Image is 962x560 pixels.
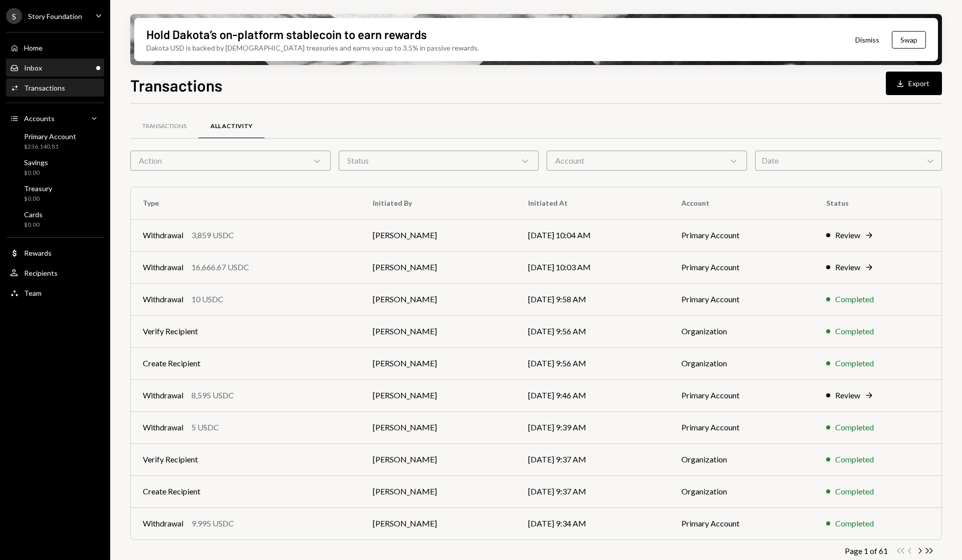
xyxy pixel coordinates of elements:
td: Primary Account [669,507,814,539]
td: Organization [669,443,814,475]
td: [DATE] 9:37 AM [516,475,669,507]
a: All Activity [198,114,265,139]
div: Team [24,289,42,297]
div: Withdrawal [143,293,183,305]
td: Primary Account [669,251,814,283]
a: Savings$0.00 [6,155,104,179]
a: Inbox [6,59,104,77]
td: [PERSON_NAME] [361,315,517,347]
td: [PERSON_NAME] [361,475,517,507]
td: [PERSON_NAME] [361,251,517,283]
div: $0.00 [24,221,43,229]
td: Primary Account [669,411,814,443]
a: Team [6,284,104,302]
div: 5 USDC [191,421,219,433]
div: Recipients [24,269,58,277]
td: [DATE] 9:46 AM [516,379,669,411]
td: [DATE] 9:56 AM [516,347,669,379]
a: Treasury$0.00 [6,181,104,205]
div: Status [339,151,539,171]
button: Export [886,72,942,95]
div: Withdrawal [143,517,183,529]
td: Verify Recipient [131,315,361,347]
div: 3,859 USDC [191,229,234,241]
td: [PERSON_NAME] [361,347,517,379]
td: Create Recipient [131,475,361,507]
div: 10 USDC [191,293,223,305]
td: Primary Account [669,283,814,315]
td: [DATE] 9:34 AM [516,507,669,539]
th: Status [814,187,941,219]
th: Initiated By [361,187,517,219]
td: [DATE] 9:56 AM [516,315,669,347]
td: [DATE] 9:39 AM [516,411,669,443]
div: Home [24,44,43,52]
a: Primary Account$236,140.81 [6,129,104,153]
div: Accounts [24,114,55,123]
td: [DATE] 9:37 AM [516,443,669,475]
a: Rewards [6,244,104,262]
div: Completed [835,357,874,369]
div: Withdrawal [143,421,183,433]
div: Withdrawal [143,261,183,273]
a: Recipients [6,264,104,282]
td: [PERSON_NAME] [361,507,517,539]
div: Withdrawal [143,389,183,401]
div: Review [835,389,860,401]
div: 16,666.67 USDC [191,261,249,273]
div: Hold Dakota’s on-platform stablecoin to earn rewards [146,26,427,43]
div: Action [130,151,331,171]
a: Accounts [6,109,104,127]
div: Review [835,229,860,241]
div: All Activity [210,122,253,131]
div: Completed [835,517,874,529]
div: Story Foundation [28,12,82,21]
div: Completed [835,453,874,465]
th: Type [131,187,361,219]
td: [PERSON_NAME] [361,411,517,443]
td: [DATE] 10:04 AM [516,219,669,251]
td: [PERSON_NAME] [361,219,517,251]
div: Rewards [24,249,52,257]
th: Initiated At [516,187,669,219]
div: Completed [835,421,874,433]
div: Completed [835,293,874,305]
div: Account [547,151,747,171]
th: Account [669,187,814,219]
div: $236,140.81 [24,143,76,151]
h1: Transactions [130,75,222,95]
div: 9,995 USDC [191,517,234,529]
button: Dismiss [843,28,892,52]
td: [DATE] 9:58 AM [516,283,669,315]
td: Verify Recipient [131,443,361,475]
td: Organization [669,315,814,347]
button: Swap [892,31,926,49]
a: Home [6,39,104,57]
div: S [6,8,22,24]
div: Transactions [24,84,65,92]
a: Cards$0.00 [6,207,104,231]
td: Primary Account [669,219,814,251]
a: Transactions [6,79,104,97]
td: [DATE] 10:03 AM [516,251,669,283]
td: Create Recipient [131,347,361,379]
div: Withdrawal [143,229,183,241]
div: Date [755,151,942,171]
div: Completed [835,485,874,497]
div: Inbox [24,64,42,72]
td: Organization [669,475,814,507]
div: Treasury [24,184,52,193]
td: Primary Account [669,379,814,411]
td: [PERSON_NAME] [361,443,517,475]
div: Primary Account [24,132,76,141]
td: Organization [669,347,814,379]
div: Transactions [142,122,186,131]
td: [PERSON_NAME] [361,379,517,411]
a: Transactions [130,114,198,139]
div: $0.00 [24,169,48,177]
div: $0.00 [24,195,52,203]
div: Cards [24,210,43,219]
div: Review [835,261,860,273]
div: Dakota USD is backed by [DEMOGRAPHIC_DATA] treasuries and earns you up to 3.5% in passive rewards. [146,43,479,53]
div: 8,595 USDC [191,389,234,401]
